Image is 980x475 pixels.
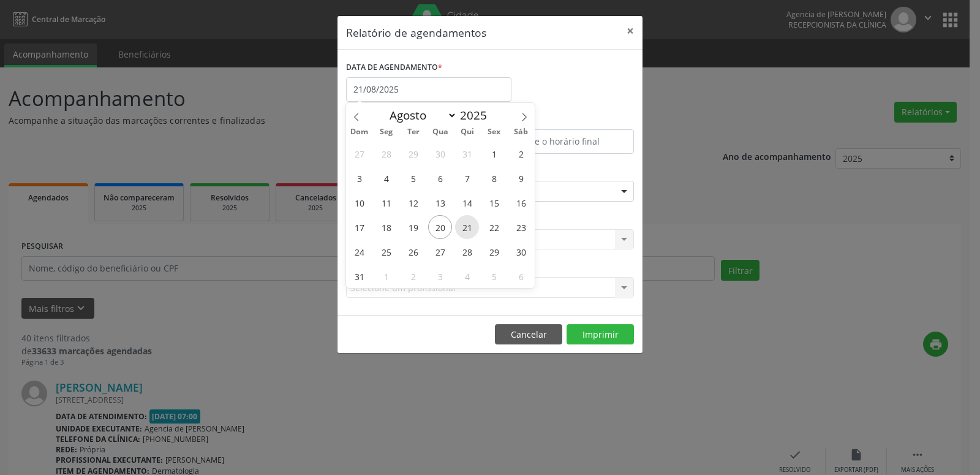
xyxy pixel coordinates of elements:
[509,264,533,288] span: Setembro 6, 2025
[401,191,425,215] span: Agosto 12, 2025
[454,128,481,136] span: Qui
[482,264,506,288] span: Setembro 5, 2025
[482,191,506,215] span: Agosto 15, 2025
[495,324,562,345] button: Cancelar
[346,58,442,77] label: DATA DE AGENDAMENTO
[455,264,479,288] span: Setembro 4, 2025
[346,77,511,102] input: Selecione uma data ou intervalo
[508,128,535,136] span: Sáb
[374,142,398,165] span: Julho 28, 2025
[481,128,508,136] span: Sex
[347,191,371,215] span: Agosto 10, 2025
[374,166,398,190] span: Agosto 4, 2025
[428,166,452,190] span: Agosto 6, 2025
[455,142,479,165] span: Julho 31, 2025
[373,128,400,136] span: Seg
[428,240,452,264] span: Agosto 27, 2025
[346,25,486,40] h5: Relatório de agendamentos
[455,166,479,190] span: Agosto 7, 2025
[347,264,371,288] span: Agosto 31, 2025
[567,324,634,345] button: Imprimir
[374,264,398,288] span: Setembro 1, 2025
[347,215,371,239] span: Agosto 17, 2025
[347,240,371,264] span: Agosto 24, 2025
[509,215,533,239] span: Agosto 23, 2025
[347,166,371,190] span: Agosto 3, 2025
[374,215,398,239] span: Agosto 18, 2025
[509,166,533,190] span: Agosto 9, 2025
[428,264,452,288] span: Setembro 3, 2025
[509,240,533,264] span: Agosto 30, 2025
[509,191,533,215] span: Agosto 16, 2025
[374,240,398,264] span: Agosto 25, 2025
[383,107,457,124] select: Month
[482,142,506,165] span: Agosto 1, 2025
[427,128,454,136] span: Qua
[455,191,479,215] span: Agosto 14, 2025
[493,110,634,129] label: ATÉ
[401,264,425,288] span: Setembro 2, 2025
[428,215,452,239] span: Agosto 20, 2025
[509,142,533,165] span: Agosto 2, 2025
[482,215,506,239] span: Agosto 22, 2025
[374,191,398,215] span: Agosto 11, 2025
[347,142,371,165] span: Julho 27, 2025
[455,215,479,239] span: Agosto 21, 2025
[428,142,452,165] span: Julho 30, 2025
[346,128,373,136] span: Dom
[455,240,479,264] span: Agosto 28, 2025
[401,215,425,239] span: Agosto 19, 2025
[493,129,634,154] input: Selecione o horário final
[482,240,506,264] span: Agosto 29, 2025
[428,191,452,215] span: Agosto 13, 2025
[457,107,497,123] input: Year
[401,166,425,190] span: Agosto 5, 2025
[618,16,643,46] button: Close
[482,166,506,190] span: Agosto 8, 2025
[401,240,425,264] span: Agosto 26, 2025
[400,128,427,136] span: Ter
[401,142,425,165] span: Julho 29, 2025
